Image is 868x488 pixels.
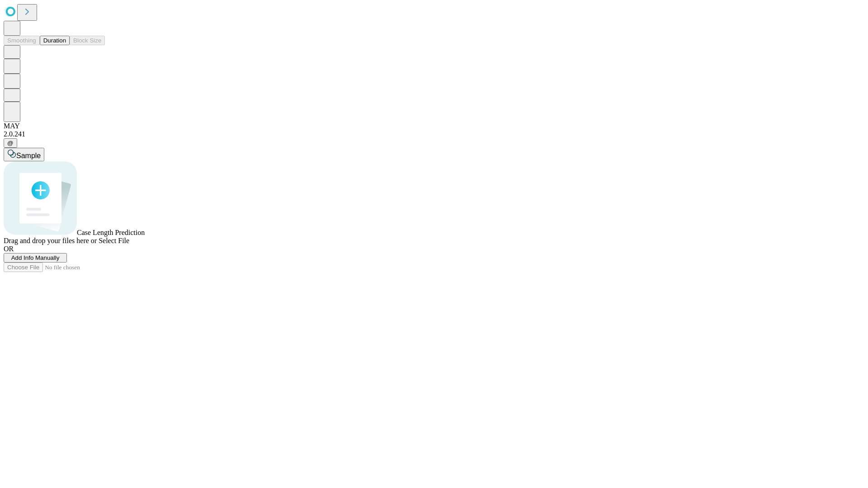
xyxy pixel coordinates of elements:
[4,138,17,148] button: @
[4,122,864,130] div: MAY
[11,254,60,261] span: Add Info Manually
[4,253,67,263] button: Add Info Manually
[40,36,70,45] button: Duration
[16,152,41,160] span: Sample
[4,36,40,45] button: Smoothing
[70,36,105,45] button: Block Size
[7,140,14,146] span: @
[77,229,145,236] span: Case Length Prediction
[99,237,129,244] span: Select File
[4,245,14,253] span: OR
[4,130,864,138] div: 2.0.241
[4,148,44,161] button: Sample
[4,237,97,244] span: Drag and drop your files here or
